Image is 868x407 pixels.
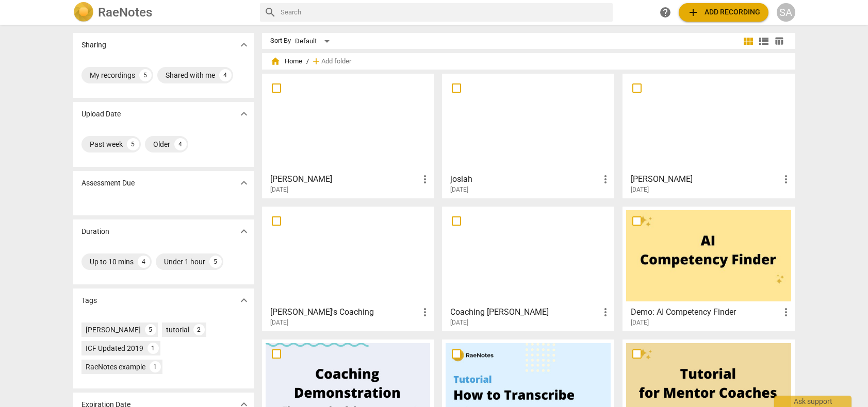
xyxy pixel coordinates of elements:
button: Show more [236,293,252,308]
button: List view [756,33,772,49]
span: [DATE] [270,185,288,194]
p: Sharing [81,40,106,50]
span: Add recording [687,6,760,19]
div: Ask support [774,396,851,407]
a: Coaching [PERSON_NAME][DATE] [446,210,611,327]
a: LogoRaeNotes [73,2,252,23]
span: expand_more [238,177,250,189]
span: [DATE] [631,318,649,327]
a: Demo: AI Competency Finder[DATE] [626,210,791,327]
button: Show more [236,175,252,191]
div: 5 [209,256,222,268]
button: Show more [236,106,252,122]
h3: Demo: AI Competency Finder [631,306,780,318]
span: more_vert [780,306,792,318]
div: 5 [127,138,139,150]
div: Default [295,33,333,49]
button: Upload [679,3,768,22]
h3: camille [270,173,419,185]
span: [DATE] [450,185,468,194]
div: Under 1 hour [164,257,205,267]
div: 5 [139,69,152,81]
span: expand_more [238,294,250,307]
h3: Coaching Michelle [450,306,599,318]
a: [PERSON_NAME][DATE] [266,77,431,194]
div: 1 [148,343,159,354]
span: more_vert [599,306,612,318]
p: Tags [81,295,97,306]
button: Tile view [741,33,756,49]
p: Duration [81,226,109,237]
button: Show more [236,37,252,53]
span: add [687,6,699,19]
span: more_vert [599,173,612,185]
div: Older [153,139,170,149]
span: table_chart [774,36,784,46]
span: expand_more [238,39,250,51]
div: Sort By [270,37,291,45]
a: [PERSON_NAME]'s Coaching[DATE] [266,210,431,327]
h3: Ricky S. [631,173,780,185]
div: 5 [145,324,156,335]
p: Assessment Due [81,178,135,189]
a: josiah[DATE] [446,77,611,194]
div: 4 [138,256,150,268]
span: more_vert [780,173,792,185]
div: ICF Updated 2019 [86,343,143,353]
span: help [659,6,672,19]
h2: RaeNotes [98,5,152,20]
span: [DATE] [450,318,468,327]
span: expand_more [238,108,250,120]
a: Help [656,3,675,22]
span: view_list [758,35,770,47]
span: more_vert [419,173,431,185]
p: Upload Date [81,109,121,120]
input: Search [281,4,609,21]
div: 4 [219,69,232,81]
button: Show more [236,224,252,239]
span: home [270,56,281,66]
button: SA [777,3,795,22]
div: [PERSON_NAME] [86,325,141,335]
div: My recordings [90,70,135,80]
span: [DATE] [270,318,288,327]
span: expand_more [238,225,250,238]
div: 4 [174,138,187,150]
span: search [264,6,276,19]
div: Up to 10 mins [90,257,134,267]
h3: josiah [450,173,599,185]
img: Logo [73,2,94,23]
div: Shared with me [166,70,215,80]
h3: Rian's Coaching [270,306,419,318]
div: 2 [193,324,205,335]
span: / [306,58,309,65]
div: tutorial [166,325,189,335]
span: add [311,56,321,66]
span: [DATE] [631,185,649,194]
div: Past week [90,139,123,149]
span: Add folder [321,58,351,65]
a: [PERSON_NAME][DATE] [626,77,791,194]
span: more_vert [419,306,431,318]
div: 1 [150,361,161,372]
div: RaeNotes example [86,362,145,372]
span: view_module [742,35,755,47]
span: Home [270,56,302,66]
button: Table view [772,33,787,49]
